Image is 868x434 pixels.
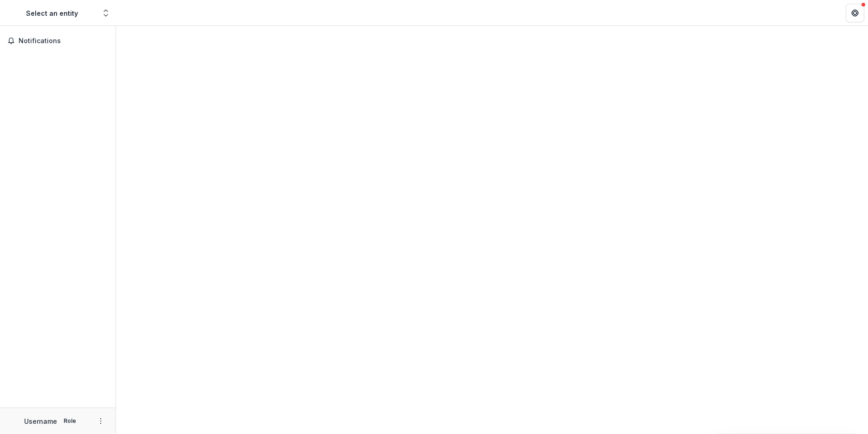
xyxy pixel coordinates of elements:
p: Username [24,416,57,426]
button: Open entity switcher [99,4,112,22]
button: Notifications [4,33,112,48]
p: Role [61,417,79,425]
button: Get Help [846,4,864,22]
div: Select an entity [26,8,78,18]
button: More [95,415,106,427]
span: Notifications [19,37,108,45]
